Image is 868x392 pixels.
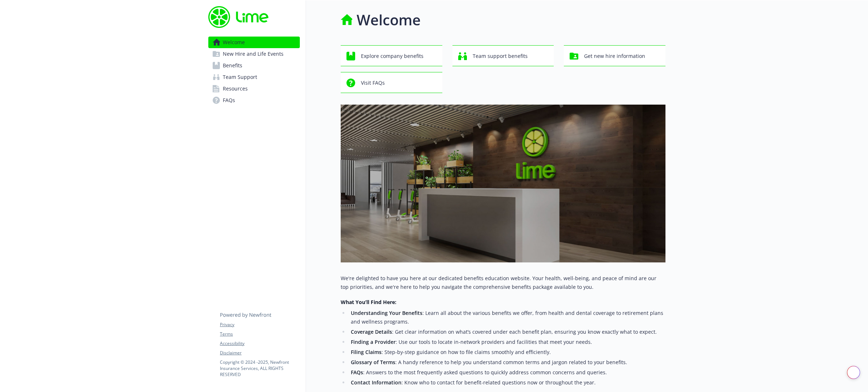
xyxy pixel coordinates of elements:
[208,60,300,71] a: Benefits
[349,368,665,377] li: : Answers to the most frequently asked questions to quickly address common concerns and queries.
[220,350,299,356] a: Disclaimer
[351,379,401,386] strong: Contact Information
[208,37,300,48] a: Welcome
[341,299,396,305] strong: What You’ll Find Here:
[349,328,665,336] li: : Get clear information on what’s covered under each benefit plan, ensuring you know exactly what...
[208,94,300,106] a: FAQs
[341,274,665,291] p: We're delighted to have you here at our dedicated benefits education website. Your health, well-b...
[349,358,665,367] li: : A handy reference to help you understand common terms and jargon related to your benefits.
[349,378,665,387] li: : Know who to contact for benefit-related questions now or throughout the year.
[223,83,248,94] span: Resources
[208,48,300,60] a: New Hire and Life Events
[351,359,395,366] strong: Glossary of Terms
[351,309,422,316] strong: Understanding Your Benefits
[223,60,242,71] span: Benefits
[473,49,528,63] span: Team support benefits
[584,49,645,63] span: Get new hire information
[361,76,385,90] span: Visit FAQs
[341,72,442,93] button: Visit FAQs
[351,338,396,345] strong: Finding a Provider
[351,328,392,335] strong: Coverage Details
[452,45,554,66] button: Team support benefits
[351,349,382,355] strong: Filing Claims
[341,45,442,66] button: Explore company benefits
[357,9,421,31] h1: Welcome
[220,340,299,347] a: Accessibility
[220,321,299,328] a: Privacy
[208,83,300,94] a: Resources
[223,48,284,60] span: New Hire and Life Events
[220,331,299,337] a: Terms
[349,309,665,326] li: : Learn all about the various benefits we offer, from health and dental coverage to retirement pl...
[351,369,363,376] strong: FAQs
[361,49,424,63] span: Explore company benefits
[223,71,257,83] span: Team Support
[341,105,665,262] img: overview page banner
[564,45,665,66] button: Get new hire information
[208,71,300,83] a: Team Support
[220,359,299,378] p: Copyright © 2024 - 2025 , Newfront Insurance Services, ALL RIGHTS RESERVED
[223,37,245,48] span: Welcome
[349,338,665,346] li: : Use our tools to locate in-network providers and facilities that meet your needs.
[223,94,235,106] span: FAQs
[349,348,665,357] li: : Step-by-step guidance on how to file claims smoothly and efficiently.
